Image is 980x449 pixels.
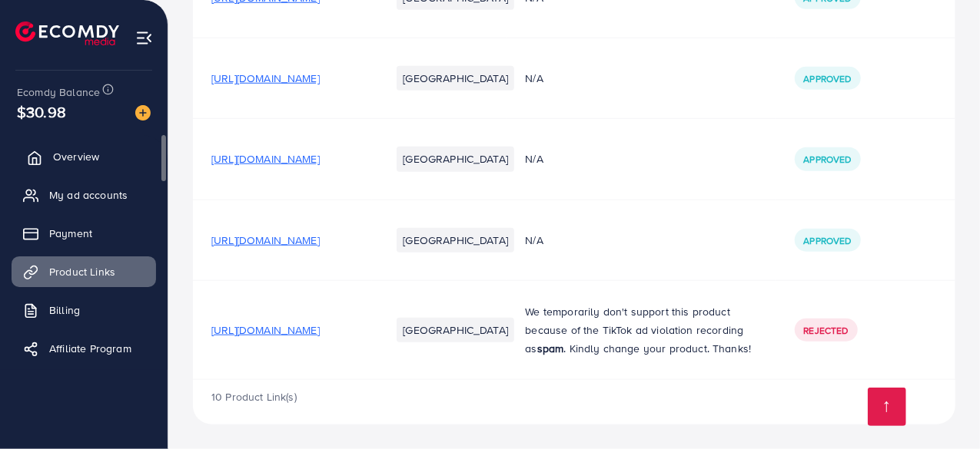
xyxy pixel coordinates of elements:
li: [GEOGRAPHIC_DATA] [397,66,514,91]
span: [URL][DOMAIN_NAME] [211,322,320,338]
a: Affiliate Program [12,333,156,364]
span: [URL][DOMAIN_NAME] [211,71,320,86]
span: Affiliate Program [49,341,131,356]
a: My ad accounts [12,180,156,210]
img: menu [135,29,153,47]
li: [GEOGRAPHIC_DATA] [397,318,514,342]
a: Billing [12,295,156,325]
span: 10 Product Link(s) [211,389,297,404]
span: N/A [525,233,543,248]
span: N/A [525,71,543,86]
span: Billing [49,302,80,318]
li: [GEOGRAPHIC_DATA] [397,228,514,253]
strong: spam [537,341,564,356]
img: logo [15,21,119,45]
span: Ecomdy Balance [17,84,100,100]
span: Payment [49,226,92,241]
span: My ad accounts [49,187,128,203]
a: Payment [12,218,156,249]
img: image [135,105,151,121]
a: Product Links [12,256,156,287]
span: [URL][DOMAIN_NAME] [211,151,320,167]
p: We temporarily don't support this product because of the TikTok ad violation recording as . Kindl... [525,302,757,358]
a: Overview [12,141,156,172]
iframe: Chat [644,65,968,437]
span: N/A [525,151,543,167]
span: Product Links [49,264,115,279]
li: [GEOGRAPHIC_DATA] [397,147,514,171]
span: Overview [53,149,99,164]
span: [URL][DOMAIN_NAME] [211,233,320,248]
span: $30.98 [17,101,66,123]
